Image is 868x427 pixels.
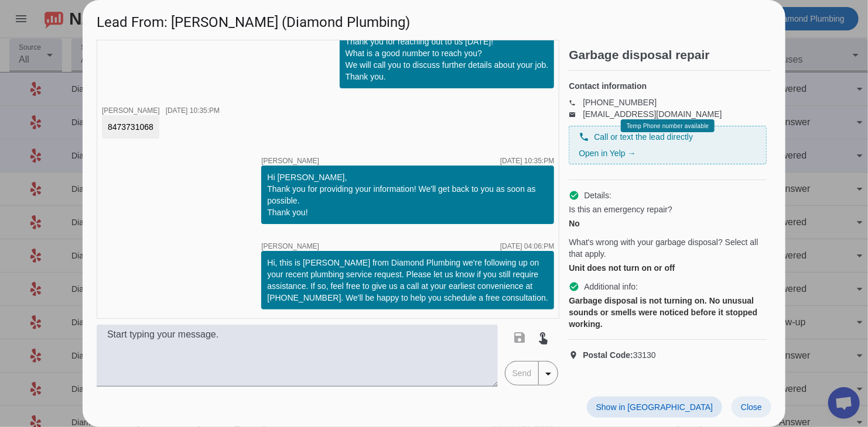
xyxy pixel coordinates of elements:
[267,257,548,304] div: Hi, this is [PERSON_NAME] from Diamond Plumbing we're following up on your recent plumbing servic...
[583,109,722,119] a: [EMAIL_ADDRESS][DOMAIN_NAME]
[166,107,220,114] div: [DATE] 10:35:PM
[569,281,579,292] mat-icon: check_circle
[583,98,657,107] a: [PHONE_NUMBER]
[261,243,319,250] span: [PERSON_NAME]
[500,243,554,250] div: [DATE] 04:06:PM
[569,49,771,61] h2: Garbage disposal repair
[583,350,633,360] strong: Postal Code:
[587,397,722,418] button: Show in [GEOGRAPHIC_DATA]
[741,402,762,412] span: Close
[261,157,319,164] span: [PERSON_NAME]
[569,99,583,105] mat-icon: phone
[569,111,583,117] mat-icon: email
[500,157,554,164] div: [DATE] 10:35:PM
[267,171,548,218] div: Hi [PERSON_NAME], Thank you for providing your information! We'll get back to you as soon as poss...
[569,295,767,330] div: Garbage disposal is not turning on. No unusual sounds or smells were noticed before it stopped wo...
[579,149,635,158] a: Open in Yelp →
[102,106,160,115] span: [PERSON_NAME]
[584,190,611,201] span: Details:
[569,190,579,201] mat-icon: check_circle
[584,281,638,292] span: Additional info:
[596,402,713,412] span: Show in [GEOGRAPHIC_DATA]
[536,330,551,345] mat-icon: touch_app
[594,131,693,143] span: Call or text the lead directly
[569,204,672,215] span: Is this an emergency repair?
[541,367,555,381] mat-icon: arrow_drop_down
[569,218,767,229] div: No
[583,349,656,361] span: 33130
[627,123,709,129] span: Temp Phone number available
[569,350,583,360] mat-icon: location_on
[569,80,767,92] h4: Contact information
[346,24,549,82] div: Hi [PERSON_NAME], Thank you for reaching out to us [DATE]! What is a good number to reach you? We...
[579,132,589,142] mat-icon: phone
[732,397,771,418] button: Close
[569,236,767,260] span: What's wrong with your garbage disposal? Select all that apply.
[108,121,153,133] div: 8473731068
[569,262,767,274] div: Unit does not turn on or off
